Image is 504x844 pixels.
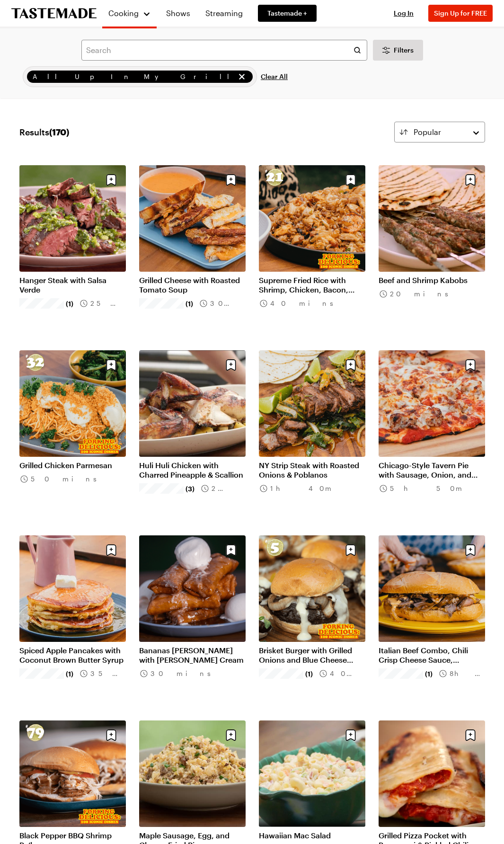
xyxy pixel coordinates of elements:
button: Save recipe [222,356,240,374]
button: Save recipe [342,171,360,189]
a: Supreme Fried Rice with Shrimp, Chicken, Bacon, Pickled Raisins & Jalapenos [259,275,365,294]
button: Cooking [108,4,151,23]
a: Grilled Cheese with Roasted Tomato Soup [139,275,246,294]
a: Tastemade + [258,5,317,22]
a: Spiced Apple Pancakes with Coconut Brown Butter Syrup [19,646,126,665]
button: Save recipe [461,171,479,189]
button: Clear All [261,66,288,87]
button: Save recipe [102,171,120,189]
button: Log In [385,9,423,18]
button: Sign Up for FREE [428,5,493,22]
button: Save recipe [222,171,240,189]
button: Save recipe [461,356,479,374]
button: Save recipe [461,726,479,744]
button: Desktop filters [373,40,423,61]
button: remove All Up In My Grill [237,71,247,82]
a: Hanger Steak with Salsa Verde [19,275,126,294]
span: ( 170 ) [49,127,69,137]
a: Hawaiian Mac Salad [259,831,365,840]
a: Brisket Burger with Grilled Onions and Blue Cheese Sauce [259,646,365,665]
a: Bananas [PERSON_NAME] with [PERSON_NAME] Cream [139,646,246,665]
button: Save recipe [102,356,120,374]
span: Tastemade + [267,9,307,18]
span: Clear All [261,72,288,81]
button: Save recipe [342,726,360,744]
a: Chicago-Style Tavern Pie with Sausage, Onion, and Ranch Dressing [379,461,485,480]
button: Popular [394,122,485,142]
span: Popular [414,126,441,138]
a: Beef and Shrimp Kabobs [379,275,485,285]
a: To Tastemade Home Page [11,8,97,19]
span: Cooking [108,9,139,18]
button: Save recipe [461,541,479,559]
a: Italian Beef Combo, Chili Crisp Cheese Sauce, Giardiniera [379,646,485,665]
button: Save recipe [222,726,240,744]
a: Huli Huli Chicken with Charred Pineapple & Scallion [139,461,246,480]
span: Sign Up for FREE [434,9,487,17]
a: NY Strip Steak with Roasted Onions & Poblanos [259,461,365,480]
span: Results [19,125,69,139]
button: Save recipe [342,356,360,374]
span: Filters [394,45,414,55]
button: Save recipe [342,541,360,559]
button: Save recipe [102,541,120,559]
span: Log In [394,9,414,17]
a: Grilled Chicken Parmesan [19,461,126,470]
button: Save recipe [102,726,120,744]
span: All Up In My Grill [33,71,235,82]
button: Save recipe [222,541,240,559]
